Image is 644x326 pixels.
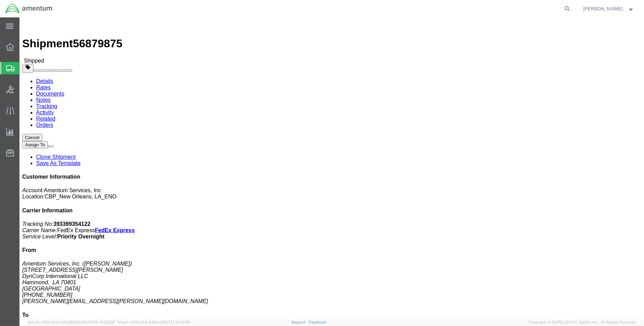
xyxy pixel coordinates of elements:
[162,320,190,324] span: [DATE] 10:06:59
[529,319,636,325] span: Copyright © [DATE]-[DATE] Agistix Inc., All Rights Reserved
[309,320,326,324] a: Feedback
[583,5,635,13] button: [PERSON_NAME]
[87,320,115,324] span: [DATE] 10:22:58
[5,3,53,14] img: logo
[291,320,309,324] a: Support
[584,5,623,13] span: Brian Marquez
[19,17,644,319] iframe: FS Legacy Container
[118,320,190,324] span: Client: 2025.19.0-1f462a1
[28,320,115,324] span: Server: 2025.19.0-b9208248b56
